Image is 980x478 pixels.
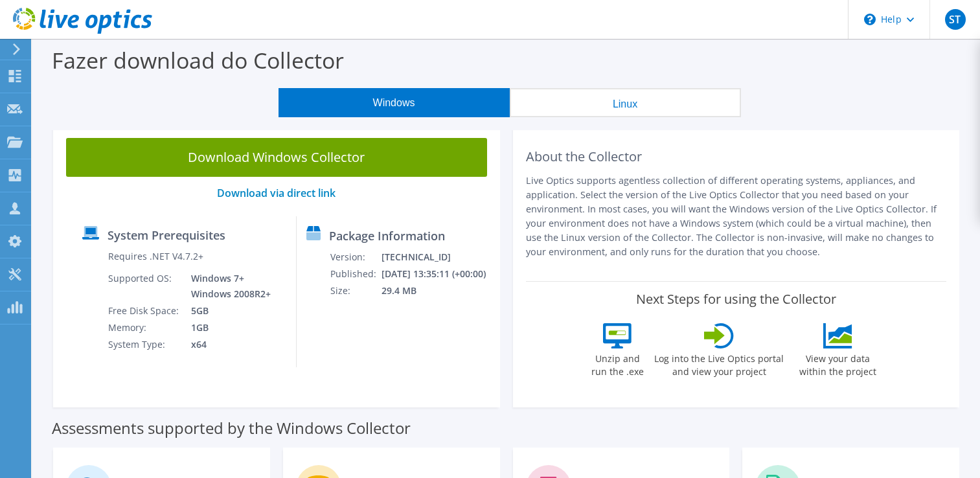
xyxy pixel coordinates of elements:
a: Download via direct link [217,186,336,200]
td: System Type: [108,336,181,353]
span: ST [945,9,966,30]
label: View your data within the project [791,348,884,378]
p: Live Optics supports agentless collection of different operating systems, appliances, and applica... [526,174,947,259]
label: System Prerequisites [108,229,225,242]
td: Free Disk Space: [108,302,181,319]
h2: About the Collector [526,149,947,165]
td: Published: [330,266,380,282]
td: 5GB [181,302,273,319]
td: Size: [330,282,380,299]
td: x64 [181,336,273,353]
button: Linux [510,88,741,117]
td: [TECHNICAL_ID] [381,249,494,266]
td: [DATE] 13:35:11 (+00:00) [381,266,494,282]
label: Requires .NET V4.7.2+ [108,250,203,263]
button: Windows [279,88,510,117]
label: Assessments supported by the Windows Collector [52,422,411,435]
td: 1GB [181,319,273,336]
td: Version: [330,249,380,266]
td: Memory: [108,319,181,336]
label: Unzip and run the .exe [587,348,647,378]
label: Fazer download do Collector [52,45,344,75]
label: Log into the Live Optics portal and view your project [654,348,784,378]
td: Supported OS: [108,270,181,302]
a: Download Windows Collector [66,138,487,177]
td: 29.4 MB [381,282,494,299]
label: Package Information [329,229,445,242]
td: Windows 7+ Windows 2008R2+ [181,270,273,302]
label: Next Steps for using the Collector [636,291,836,307]
svg: \n [864,14,876,25]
